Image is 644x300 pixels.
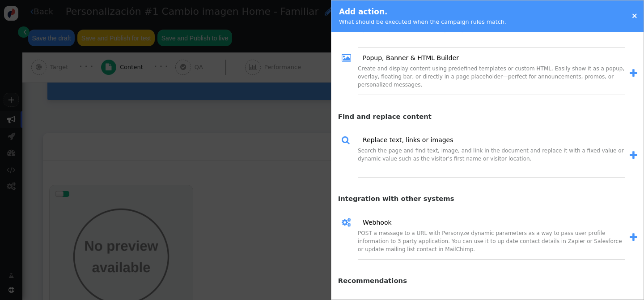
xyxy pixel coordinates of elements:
[342,52,356,65] span: 
[358,65,625,95] div: Create and display content using predefined templates or custom HTML. Easily show it as a popup, ...
[358,17,625,48] div: A point-and-click editor that lets you visually modify any element on your site—text, images, sty...
[358,147,625,177] div: Search the page and find text, image, and link in the document and replace it with a fixed value ...
[356,135,453,145] a: Replace text, links or images
[342,134,356,147] span: 
[630,151,637,160] span: 
[356,53,459,63] a: Popup, Banner & HTML Builder
[625,66,637,81] a: 
[630,233,637,242] span: 
[339,17,506,26] div: What should be executed when the campaign rules match.
[358,229,625,260] div: POST a message to a URL with Personyze dynamic parameters as a way to pass user profile informati...
[331,190,644,204] h4: Integration with other systems
[631,11,638,20] a: ×
[331,272,644,286] h4: Recommendations
[625,148,637,163] a: 
[630,69,637,78] span: 
[625,230,637,245] a: 
[331,108,644,122] h4: Find and replace content
[342,216,356,229] span: 
[356,218,392,227] a: Webhook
